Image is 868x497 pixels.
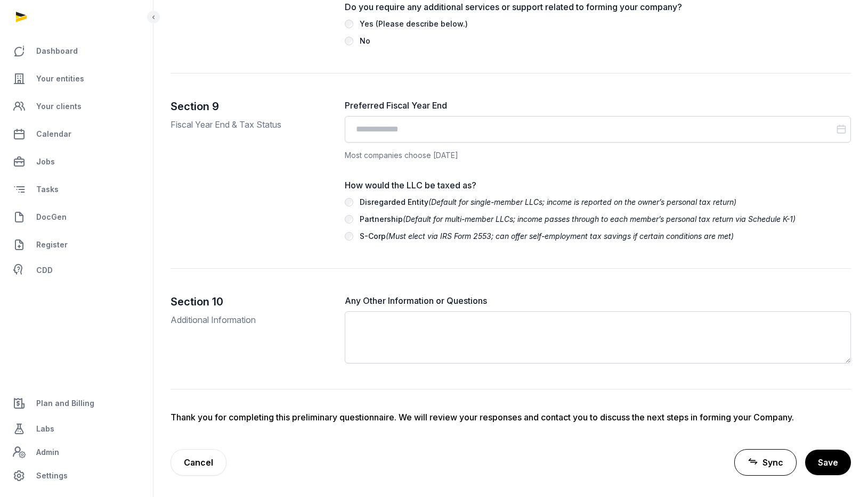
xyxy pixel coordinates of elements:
span: Plan and Billing [36,397,94,410]
i: (Must elect via IRS Form 2553; can offer self-employment tax savings if certain conditions are met) [386,231,734,241]
input: Datepicker input [345,116,851,143]
span: Jobs [36,155,55,168]
span: Your clients [36,100,82,113]
span: DocGen [36,211,67,223]
a: Labs [9,416,144,442]
input: Disregarded Entity(Default for single-member LLCs; income is reported on the owner’s personal tax... [345,198,353,206]
span: Dashboard [36,45,78,57]
a: DocGen [9,204,144,230]
a: Plan and Billing [9,391,144,416]
a: Register [9,232,144,258]
input: S-Corp(Must elect via IRS Form 2553; can offer self-employment tax savings if certain conditions ... [345,232,353,241]
p: Fiscal Year End & Tax Status [171,118,328,131]
h2: Section 10 [171,294,328,309]
div: Thank you for completing this preliminary questionnaire. We will review your responses and contac... [171,411,851,424]
label: Any Other Information or Questions [345,294,851,307]
span: Register [36,238,68,251]
span: Labs [36,423,54,435]
span: CDD [36,264,53,277]
span: Settings [36,469,68,482]
span: Sync [762,456,783,469]
a: Your clients [9,94,144,119]
a: Calendar [9,121,144,147]
a: Cancel [171,449,226,476]
i: (Default for multi-member LLCs; income passes through to each member’s personal tax return via Sc... [403,214,796,223]
div: S-Corp [360,230,734,243]
div: Yes (Please describe below.) [360,18,468,30]
a: Jobs [9,149,144,175]
label: Preferred Fiscal Year End [345,99,851,112]
input: Partnership(Default for multi-member LLCs; income passes through to each member’s personal tax re... [345,215,353,223]
span: Admin [36,446,59,459]
a: Your entities [9,66,144,92]
input: Yes (Please describe below.) [345,20,353,28]
button: Save [805,450,851,475]
div: No [360,35,370,47]
a: Tasks [9,177,144,202]
p: Additional Information [171,313,328,326]
div: Disregarded Entity [360,196,736,209]
a: Settings [9,463,144,488]
span: Calendar [36,128,71,140]
a: Dashboard [9,38,144,64]
div: Partnership [360,213,796,226]
div: Most companies choose [DATE] [345,149,851,162]
span: Your entities [36,72,84,85]
a: Admin [9,442,144,463]
label: Do you require any additional services or support related to forming your company? [345,1,851,13]
a: CDD [9,260,144,281]
span: Tasks [36,183,59,196]
label: How would the LLC be taxed as? [345,179,851,192]
h2: Section 9 [171,99,328,114]
i: (Default for single-member LLCs; income is reported on the owner’s personal tax return) [428,197,736,206]
input: No [345,37,353,45]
